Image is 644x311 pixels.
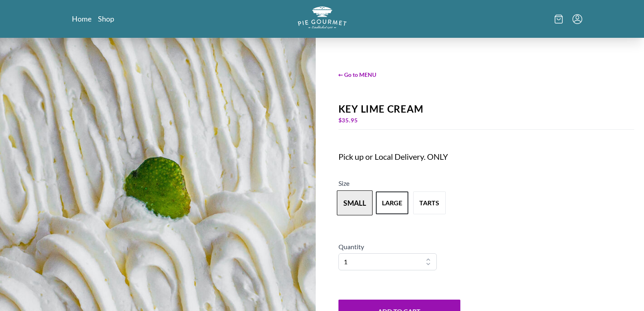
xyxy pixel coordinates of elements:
[338,70,635,79] span: ← Go to MENU
[413,191,446,214] button: Variant Swatch
[298,7,347,29] img: logo
[98,14,114,24] a: Shop
[72,14,91,24] a: Home
[338,253,437,270] select: Quantity
[572,14,582,24] button: Menu
[337,190,373,215] button: Variant Swatch
[338,243,364,250] span: Quantity
[298,7,347,31] a: Logo
[338,115,635,126] div: $ 35.95
[376,191,408,214] button: Variant Swatch
[338,179,349,187] span: Size
[338,151,572,162] div: Pick up or Local Delivery. ONLY
[338,103,635,115] div: Key Lime Cream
